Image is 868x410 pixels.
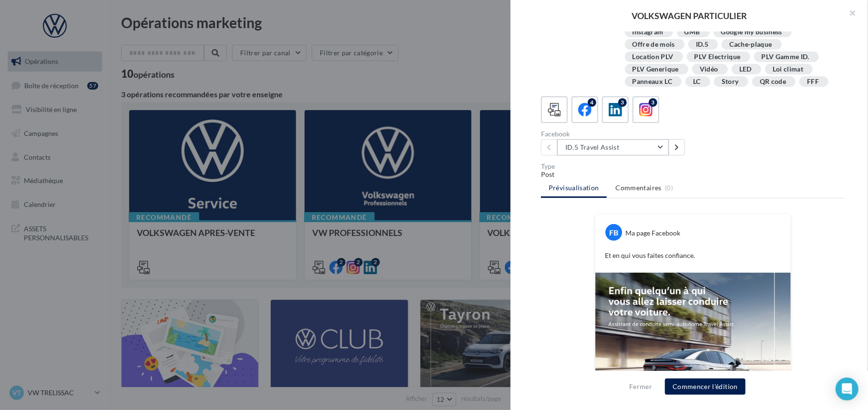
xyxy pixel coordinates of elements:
div: Loi climat [773,66,804,73]
div: Type [541,163,845,170]
div: GMB [684,29,700,36]
span: (0) [665,184,673,192]
div: 3 [618,98,627,107]
div: FFF [807,78,819,85]
div: LED [739,66,752,73]
span: Commentaires [616,183,662,193]
div: PLV Gamme ID. [762,53,810,61]
div: Post [541,170,845,179]
div: 3 [649,98,657,107]
div: Instagram [633,29,664,36]
div: ID.5 [696,41,708,48]
div: Story [722,78,739,85]
div: PLV Electrique [694,53,741,61]
div: 4 [588,98,596,107]
div: Panneaux LC [633,78,673,85]
button: ID.5 Travel Assist [557,139,669,155]
div: Facebook [541,131,689,137]
p: Et en qui vous faites confiance. [605,251,781,260]
div: QR code [760,78,786,85]
div: LC [693,78,701,85]
div: Ma page Facebook [625,228,680,238]
button: Fermer [625,381,656,392]
div: Cache-plaque [729,41,772,48]
div: PLV Generique [633,66,679,73]
button: Commencer l'édition [665,379,745,395]
div: Google my business [721,29,782,36]
div: Location PLV [633,53,674,61]
div: FB [605,224,622,241]
div: Open Intercom Messenger [836,378,858,400]
div: Offre de mois [633,41,675,48]
div: Vidéo [700,66,718,73]
div: VOLKSWAGEN PARTICULIER [526,11,853,20]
